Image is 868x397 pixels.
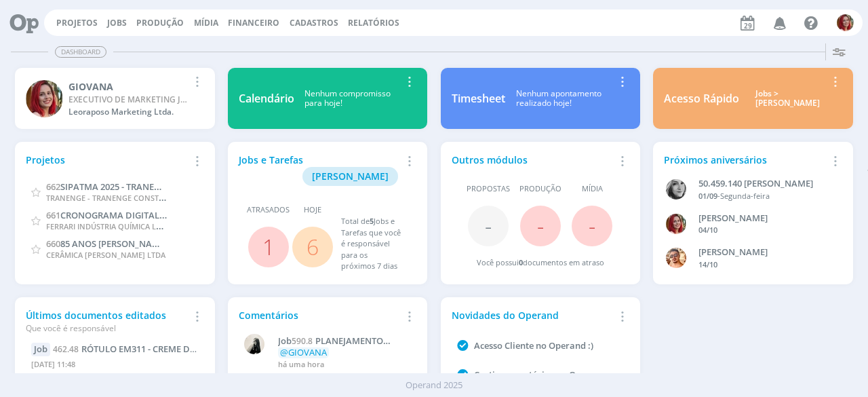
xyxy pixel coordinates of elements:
[505,89,614,109] div: Nenhum apontamento realizado hoje!
[441,68,640,129] a: TimesheetNenhum apontamentorealizado hoje!
[26,80,63,117] img: G
[60,237,167,250] span: 85 ANOS [PERSON_NAME]
[698,177,829,191] div: 50.459.140 JANAÍNA LUNA FERRO
[244,334,264,354] img: R
[698,259,717,269] span: 14/10
[698,191,717,201] span: 01/09
[31,356,198,376] div: [DATE] 11:48
[46,238,60,250] span: 660
[302,167,398,186] button: [PERSON_NAME]
[26,308,188,335] div: Últimos documentos editados
[239,90,294,107] div: Calendário
[15,68,214,129] a: GGIOVANAEXECUTIVO DE MARKETING JUNIORLeoraposo Marketing Ltda.
[312,170,389,183] span: [PERSON_NAME]
[519,183,561,195] span: Produção
[278,359,324,369] span: há uma hora
[749,89,826,109] div: Jobs > [PERSON_NAME]
[46,191,208,204] span: TRANENGE - TRANENGE CONSTRUÇÕES LTDA
[452,153,614,167] div: Outros módulos
[46,219,170,232] span: FERRARI INDÚSTRIA QUÍMICA LTDA
[278,335,383,358] span: PLANEJAMENTO DIGITAL
[107,17,127,29] a: Jobs
[46,237,167,250] a: 66085 ANOS [PERSON_NAME]
[194,17,218,29] a: Mídia
[55,46,106,58] span: Dashboard
[292,335,313,347] span: 590.8
[68,106,188,118] div: Leoraposo Marketing Ltda.
[348,17,399,29] a: Relatórios
[836,11,854,35] button: G
[81,343,260,355] span: RÓTULO EM311 - CREME DE COCO BRANCO
[720,191,770,201] span: Segunda-feira
[136,17,184,29] a: Produção
[582,183,603,195] span: Mídia
[46,208,232,221] a: 661CRONOGRAMA DIGITAL - OUTUBRO/2025
[285,18,342,29] button: Cadastros
[537,211,544,240] span: -
[278,336,410,347] a: Job590.8PLANEJAMENTO DIGITAL
[68,79,188,94] div: GIOVANA
[698,191,829,202] div: -
[103,18,131,29] button: Jobs
[280,346,327,358] span: @GIOVANA
[698,246,829,259] div: VICTOR MIRON COUTO
[477,257,604,269] div: Você possui documentos em atraso
[290,17,338,29] span: Cadastros
[228,17,279,29] a: Financeiro
[52,18,102,29] button: Projetos
[467,183,510,195] span: Propostas
[698,212,829,225] div: GIOVANA DE OLIVEIRA PERSINOTI
[304,204,321,216] span: Hoje
[46,181,60,193] span: 662
[589,211,595,240] span: -
[132,18,188,29] button: Produção
[837,14,854,31] img: G
[452,90,505,107] div: Timesheet
[239,308,401,322] div: Comentários
[60,180,172,193] span: SIPATMA 2025 - TRANENGE
[46,209,60,221] span: 661
[46,250,165,260] span: CERÂMICA [PERSON_NAME] LTDA
[26,322,188,335] div: Que você é responsável
[239,153,401,186] div: Jobs e Tarefas
[666,248,686,268] img: V
[666,179,686,200] img: J
[26,153,188,167] div: Projetos
[664,90,739,107] div: Acesso Rápido
[53,343,260,355] a: 462.48RÓTULO EM311 - CREME DE COCO BRANCO
[519,257,523,267] span: 0
[370,216,374,226] span: 5
[46,180,172,193] a: 662SIPATMA 2025 - TRANENGE
[341,216,403,272] div: Total de Jobs e Tarefas que você é responsável para os próximos 7 dias
[666,214,686,234] img: G
[452,308,614,322] div: Novidades do Operand
[344,18,403,29] button: Relatórios
[56,17,98,29] a: Projetos
[698,225,717,235] span: 04/10
[68,94,188,106] div: EXECUTIVO DE MARKETING JUNIOR
[190,18,222,29] button: Mídia
[262,232,275,261] a: 1
[31,343,50,356] div: Job
[474,339,593,352] a: Acesso Cliente no Operand :)
[302,169,398,182] a: [PERSON_NAME]
[485,211,492,240] span: -
[60,208,232,221] span: CRONOGRAMA DIGITAL - OUTUBRO/2025
[664,153,826,167] div: Próximos aniversários
[294,89,401,109] div: Nenhum compromisso para hoje!
[224,18,283,29] button: Financeiro
[247,204,290,216] span: Atrasados
[307,232,319,261] a: 6
[53,343,79,355] span: 462.48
